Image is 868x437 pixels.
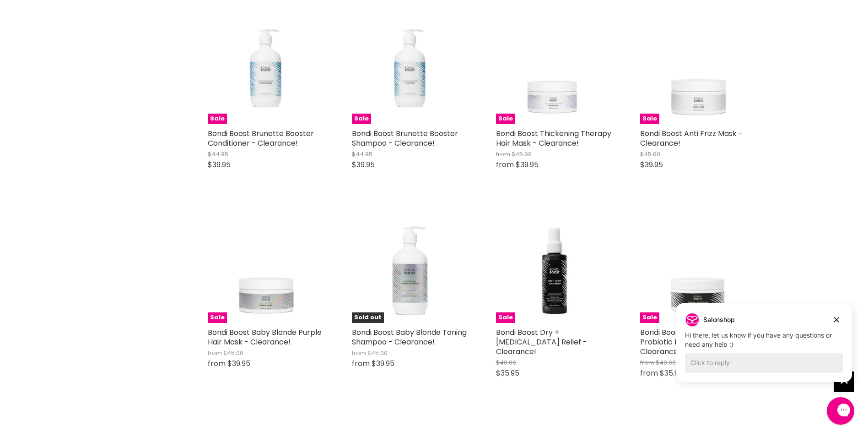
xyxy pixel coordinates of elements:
[640,312,659,323] span: Sale
[208,312,227,323] span: Sale
[208,159,231,170] span: $39.95
[352,327,467,347] a: Bondi Boost Baby Blonde Toning Shampoo - Clearance!
[208,206,324,323] img: Bondi Boost Baby Blonde Purple Hair Mask - Clearance!
[352,312,384,323] span: Sold out
[219,7,313,124] img: Bondi Boost Brunette Booster Conditioner - Clearance!
[516,159,539,170] span: $39.95
[640,368,658,378] span: from
[352,349,366,357] span: from
[496,114,515,124] span: Sale
[352,114,371,124] span: Sale
[640,358,654,367] span: from
[367,349,388,357] span: $45.00
[208,349,222,357] span: from
[640,7,757,124] a: Bondi Boost Anti Frizz Mask - Clearance!Sale
[640,159,663,170] span: $39.95
[640,128,743,148] a: Bondi Boost Anti Frizz Mask - Clearance!
[208,150,228,158] span: $44.95
[512,150,532,158] span: $45.00
[640,206,757,323] a: Bondi Boost Charcoal + Probiotic Mask Scalp Wash - Clearance!Sale
[496,312,515,323] span: Sale
[208,128,314,148] a: Bondi Boost Brunette Booster Conditioner - Clearance!
[227,358,250,369] span: $39.95
[496,358,516,367] span: $40.00
[208,327,322,347] a: Bondi Boost Baby Blonde Purple Hair Mask - Clearance!
[669,302,859,396] iframe: Gorgias live chat campaigns
[208,114,227,124] span: Sale
[208,7,324,124] a: Bondi Boost Brunette Booster Conditioner - Clearance!Sale
[496,327,587,357] a: Bondi Boost Dry + [MEDICAL_DATA] Relief - Clearance!
[496,150,510,158] span: from
[208,206,324,323] a: Bondi Boost Baby Blonde Purple Hair Mask - Clearance!Sale
[640,7,757,124] img: Bondi Boost Anti Frizz Mask - Clearance!
[352,128,458,148] a: Bondi Boost Brunette Booster Shampoo - Clearance!
[496,206,613,323] img: Bondi Boost Dry + Itchy Scalp Relief - Clearance!
[640,114,659,124] span: Sale
[352,206,469,323] a: Bondi Boost Baby Blonde Toning Shampoo - Clearance!Sold out
[640,150,660,158] span: $45.00
[496,159,514,170] span: from
[352,7,469,124] a: Bondi Boost Brunette Booster Shampoo - Clearance!Sale
[372,358,394,369] span: $39.95
[496,206,613,323] a: Bondi Boost Dry + Itchy Scalp Relief - Clearance!Sale
[352,358,370,369] span: from
[822,394,859,428] iframe: Gorgias live chat messenger
[496,128,611,148] a: Bondi Boost Thickening Therapy Hair Mask - Clearance!
[208,358,226,369] span: from
[640,327,743,357] a: Bondi Boost Charcoal + Probiotic Mask Scalp Wash - Clearance!
[496,368,519,378] span: $35.95
[352,150,372,158] span: $44.95
[656,358,676,367] span: $40.00
[363,7,457,124] img: Bondi Boost Brunette Booster Shampoo - Clearance!
[640,206,757,323] img: Bondi Boost Charcoal + Probiotic Mask Scalp Wash - Clearance!
[660,368,683,378] span: $35.95
[352,159,375,170] span: $39.95
[223,349,243,357] span: $45.00
[352,206,469,323] img: Bondi Boost Baby Blonde Toning Shampoo - Clearance!
[496,7,613,124] a: Bondi Boost Thickening Therapy Hair Mask - Clearance!Sale
[496,7,613,124] img: Bondi Boost Thickening Therapy Hair Mask - Clearance!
